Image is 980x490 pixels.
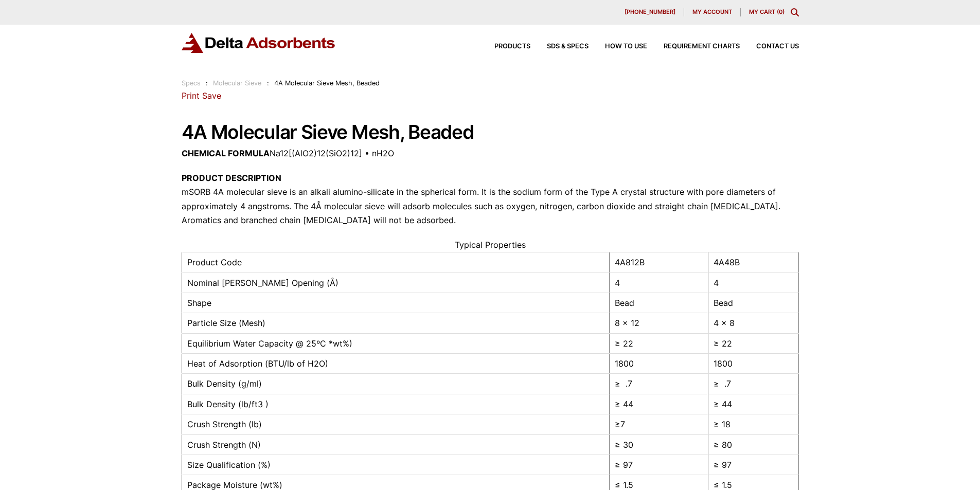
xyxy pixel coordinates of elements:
[708,333,798,353] td: ≥ 22
[605,43,647,50] span: How to Use
[610,434,708,455] td: ≥ 30
[708,455,798,475] td: ≥ 97
[182,333,610,353] td: Equilibrium Water Capacity @ 25ºC *wt%)
[791,8,799,16] div: Toggle Modal Content
[547,43,589,50] span: SDS & SPECS
[749,8,785,15] a: My Cart (0)
[684,8,741,16] a: My account
[625,9,675,15] span: [PHONE_NUMBER]
[610,333,708,353] td: ≥ 22
[182,434,610,455] td: Crush Strength (N)
[182,414,610,434] td: Crush Strength (lb)
[708,293,798,313] td: Bead
[610,273,708,293] td: 4
[182,33,336,53] img: Delta Adsorbents
[182,148,270,158] strong: CHEMICAL FORMULA
[589,43,647,50] a: How to Use
[692,9,732,15] span: My account
[182,455,610,475] td: Size Qualification (%)
[267,79,269,87] span: :
[616,8,684,16] a: [PHONE_NUMBER]
[182,238,799,252] caption: Typical Properties
[478,43,530,50] a: Products
[610,414,708,434] td: ≥7
[182,252,610,273] td: Product Code
[779,8,782,15] span: 0
[610,374,708,394] td: ≥ .7
[610,394,708,414] td: ≥ 44
[708,374,798,394] td: ≥ .7
[647,43,740,50] a: Requirement Charts
[182,374,610,394] td: Bulk Density (g/ml)
[182,313,610,333] td: Particle Size (Mesh)
[182,273,610,293] td: Nominal [PERSON_NAME] Opening (Å)
[708,394,798,414] td: ≥ 44
[708,273,798,293] td: 4
[182,293,610,313] td: Shape
[182,394,610,414] td: Bulk Density (lb/ft3 )
[182,147,799,160] p: Na12[(AlO2)12(SiO2)12] • nH2O
[182,79,201,87] a: Specs
[182,173,281,183] strong: PRODUCT DESCRIPTION
[708,434,798,455] td: ≥ 80
[182,90,200,101] a: Print
[756,43,799,50] span: Contact Us
[740,43,799,50] a: Contact Us
[202,90,221,101] a: Save
[274,79,380,87] span: 4A Molecular Sieve Mesh, Beaded
[708,414,798,434] td: ≥ 18
[610,354,708,374] td: 1800
[182,122,799,143] h1: 4A Molecular Sieve Mesh, Beaded
[610,252,708,273] td: 4A812B
[182,171,799,227] p: mSORB 4A molecular sieve is an alkali alumino-silicate in the spherical form. It is the sodium fo...
[206,79,208,87] span: :
[708,354,798,374] td: 1800
[494,43,530,50] span: Products
[530,43,589,50] a: SDS & SPECS
[182,354,610,374] td: Heat of Adsorption (BTU/lb of H2O)
[213,79,261,87] a: Molecular Sieve
[610,293,708,313] td: Bead
[664,43,740,50] span: Requirement Charts
[610,313,708,333] td: 8 x 12
[708,252,798,273] td: 4A48B
[708,313,798,333] td: 4 x 8
[610,455,708,475] td: ≥ 97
